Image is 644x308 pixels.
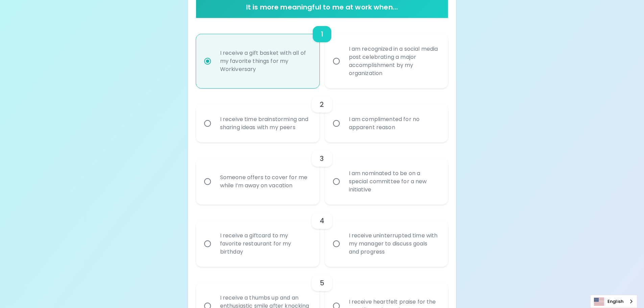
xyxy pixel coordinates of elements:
[320,153,324,164] h6: 3
[343,37,445,86] div: I am recognized in a social media post celebrating a major accomplishment by my organization
[320,278,324,288] h6: 5
[591,295,637,308] a: English
[215,41,316,81] div: I receive a gift basket with all of my favorite things for my Workiversary
[196,18,448,88] div: choice-group-check
[215,165,316,198] div: Someone offers to cover for me while I’m away on vacation
[196,88,448,142] div: choice-group-check
[196,142,448,205] div: choice-group-check
[343,107,445,140] div: I am complimented for no apparent reason
[215,107,316,140] div: I receive time brainstorming and sharing ideas with my peers
[321,29,323,40] h6: 1
[343,223,445,264] div: I receive uninterrupted time with my manager to discuss goals and progress
[590,295,637,308] div: Language
[590,295,637,308] aside: Language selected: English
[320,99,324,110] h6: 2
[215,223,316,264] div: I receive a giftcard to my favorite restaurant for my birthday
[196,205,448,267] div: choice-group-check
[320,215,324,226] h6: 4
[343,161,445,202] div: I am nominated to be on a special committee for a new initiative
[199,2,446,13] h6: It is more meaningful to me at work when...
